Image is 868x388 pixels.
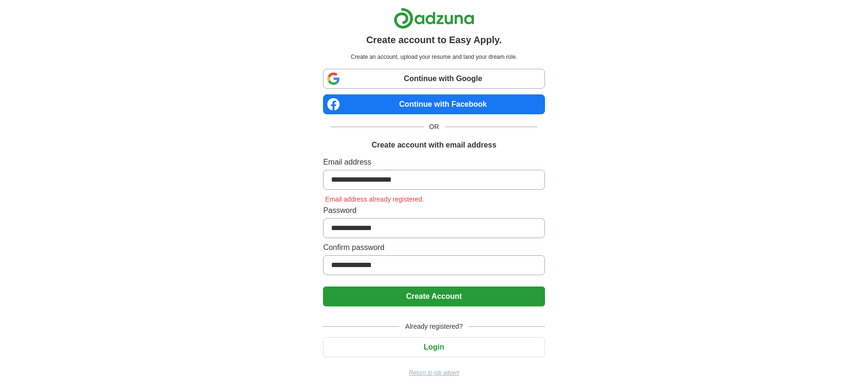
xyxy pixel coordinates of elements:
span: Already registered? [399,322,468,332]
h1: Create account to Easy Apply. [366,33,502,47]
img: Adzuna logo [394,8,474,29]
span: OR [424,122,445,132]
button: Login [323,337,545,357]
a: Continue with Google [323,69,545,89]
label: Confirm password [323,242,545,253]
label: Password [323,205,545,216]
span: Email address already registered. [323,195,426,203]
button: Create Account [323,286,545,306]
a: Continue with Facebook [323,94,545,114]
a: Login [323,343,545,351]
label: Email address [323,157,545,168]
h1: Create account with email address [371,139,496,151]
a: Return to job advert [323,369,545,377]
p: Create an account, upload your resume and land your dream role. [325,53,543,61]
